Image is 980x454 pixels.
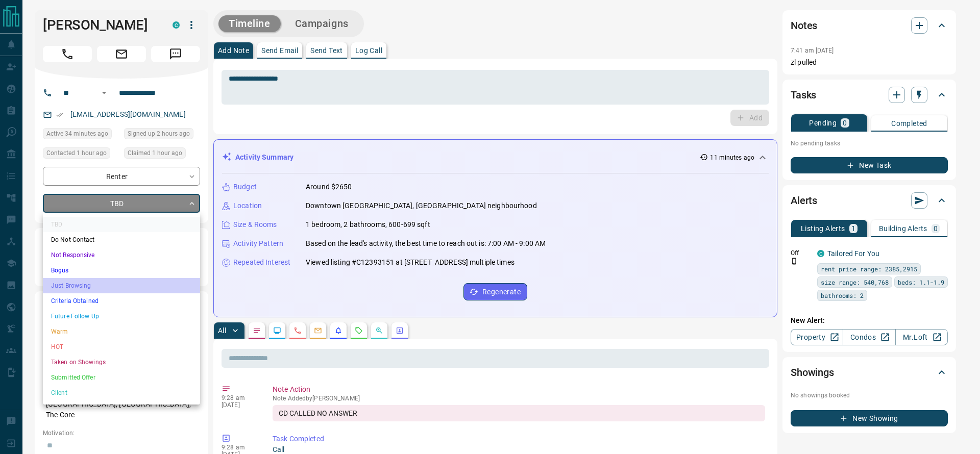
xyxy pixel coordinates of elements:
[43,355,200,370] li: Taken on Showings
[43,247,200,263] li: Not Responsive
[43,263,200,278] li: Bogus
[43,293,200,309] li: Criteria Obtained
[43,324,200,339] li: Warm
[43,385,200,400] li: Client
[43,309,200,324] li: Future Follow Up
[43,370,200,385] li: Submitted Offer
[43,278,200,293] li: Just Browsing
[43,232,200,247] li: Do Not Contact
[43,339,200,355] li: HOT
